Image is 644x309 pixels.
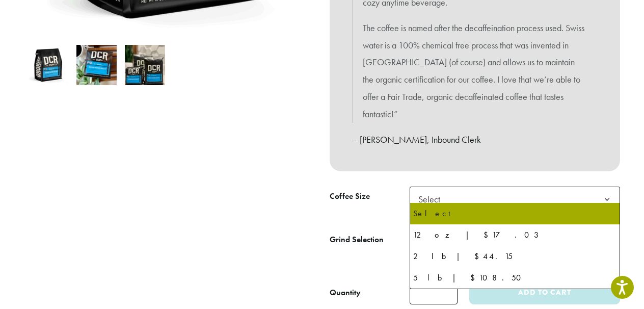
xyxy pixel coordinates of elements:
[76,45,117,85] img: Swiss Water Decaf - Image 2
[363,19,587,123] p: The coffee is named after the decaffeination process used. Swiss water is a 100% chemical free pr...
[414,189,450,209] span: Select
[353,131,597,148] p: – [PERSON_NAME], Inbound Clerk
[413,270,616,286] div: 5 lb | $108.50
[330,287,361,299] div: Quantity
[413,249,616,264] div: 2 lb | $44.15
[410,281,458,304] input: Product quantity
[125,45,165,85] img: Swiss Water Decaf - Image 3
[413,227,616,243] div: 12 oz | $17.03
[330,189,410,204] label: Coffee Size
[330,233,410,247] label: Grind Selection
[410,187,620,212] span: Select
[410,203,620,224] li: Select
[469,281,620,304] button: Add to cart
[28,45,68,85] img: Swiss Water Decaf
